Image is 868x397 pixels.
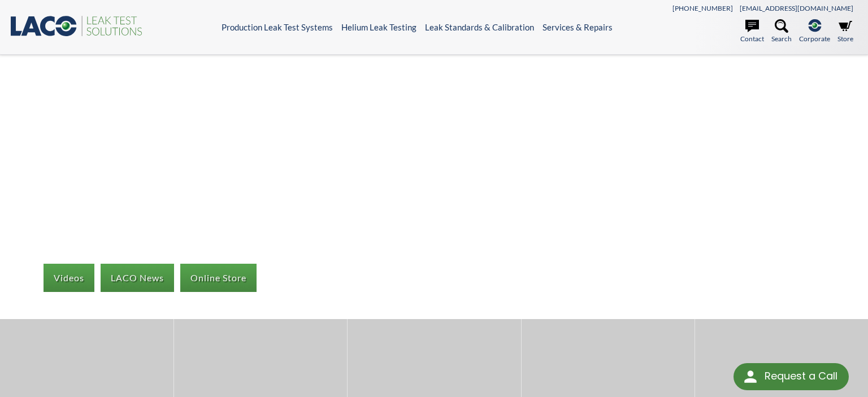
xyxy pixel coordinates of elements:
[101,264,174,292] a: LACO News
[740,4,853,12] a: [EMAIL_ADDRESS][DOMAIN_NAME]
[734,363,849,390] div: Request a Call
[542,22,613,32] a: Services & Repairs
[44,264,94,292] a: Videos
[425,22,534,32] a: Leak Standards & Calibration
[765,363,837,389] div: Request a Call
[799,33,830,44] span: Corporate
[341,22,416,32] a: Helium Leak Testing
[672,4,733,12] a: [PHONE_NUMBER]
[180,264,257,292] a: Online Store
[771,19,792,44] a: Search
[837,19,853,44] a: Store
[740,19,764,44] a: Contact
[222,22,333,32] a: Production Leak Test Systems
[741,368,759,386] img: round button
